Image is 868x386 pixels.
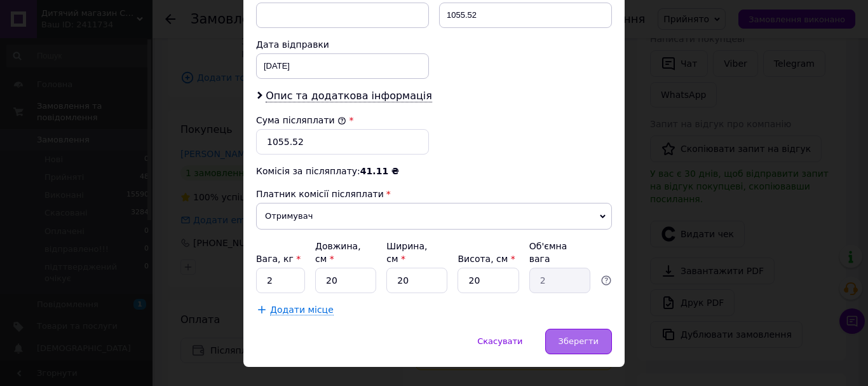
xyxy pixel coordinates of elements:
[256,115,346,125] label: Сума післяплати
[315,241,361,264] label: Довжина, см
[256,38,429,51] div: Дата відправки
[256,165,612,177] div: Комісія за післяплату:
[266,90,432,102] span: Опис та додаткова інформація
[270,305,334,315] span: Додати місце
[477,336,522,346] span: Скасувати
[529,240,590,265] div: Об'ємна вага
[559,336,599,346] span: Зберегти
[458,254,515,264] label: Висота, см
[360,166,399,176] span: 41.11 ₴
[386,241,427,264] label: Ширина, см
[256,254,301,264] label: Вага, кг
[256,203,612,230] span: Отримувач
[256,189,384,199] span: Платник комісії післяплати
